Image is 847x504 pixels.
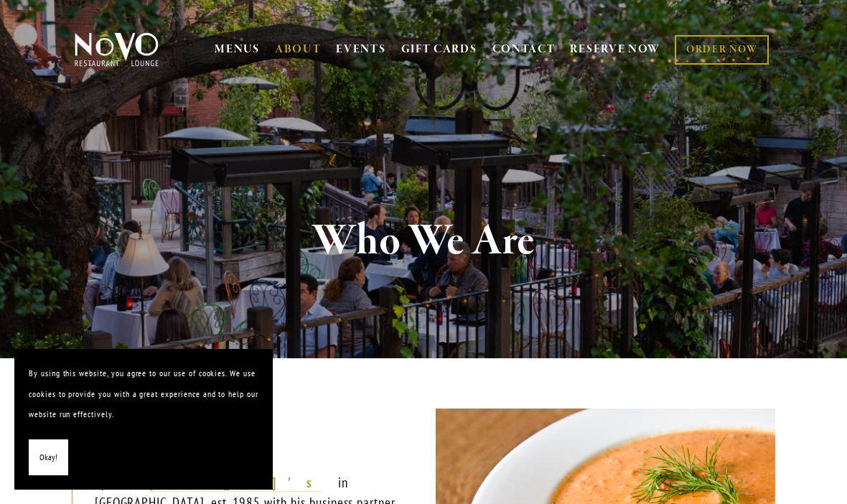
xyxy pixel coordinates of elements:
a: CONTACT [492,36,556,63]
a: EVENTS [336,42,385,57]
button: Okay! [29,439,68,476]
p: By using this website, you agree to our use of cookies. We use cookies to provide you with a grea... [29,363,258,425]
a: MENUS [215,42,260,57]
span: Okay! [39,447,57,468]
a: ORDER NOW [675,35,769,65]
img: Novo Restaurant &amp; Lounge [72,32,162,67]
section: Cookie banner [14,349,273,490]
a: GIFT CARDS [401,36,477,63]
a: RESERVE NOW [570,36,660,63]
a: ABOUT [275,42,322,57]
strong: [PERSON_NAME]’s [149,474,321,491]
strong: Who We Are [312,214,535,269]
